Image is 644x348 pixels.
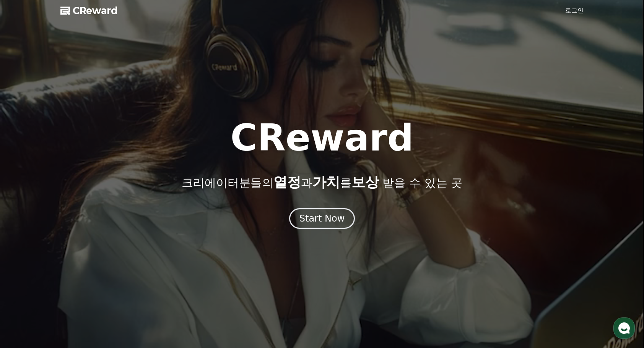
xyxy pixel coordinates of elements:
[299,212,345,225] div: Start Now
[230,120,413,156] h1: CReward
[289,216,355,223] a: Start Now
[565,6,584,15] a: 로그인
[312,174,340,190] span: 가치
[182,175,462,190] p: 크리에이터분들의 과 를 받을 수 있는 곳
[351,174,379,190] span: 보상
[60,5,118,17] a: CReward
[73,5,118,17] span: CReward
[273,174,301,190] span: 열정
[289,208,355,229] button: Start Now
